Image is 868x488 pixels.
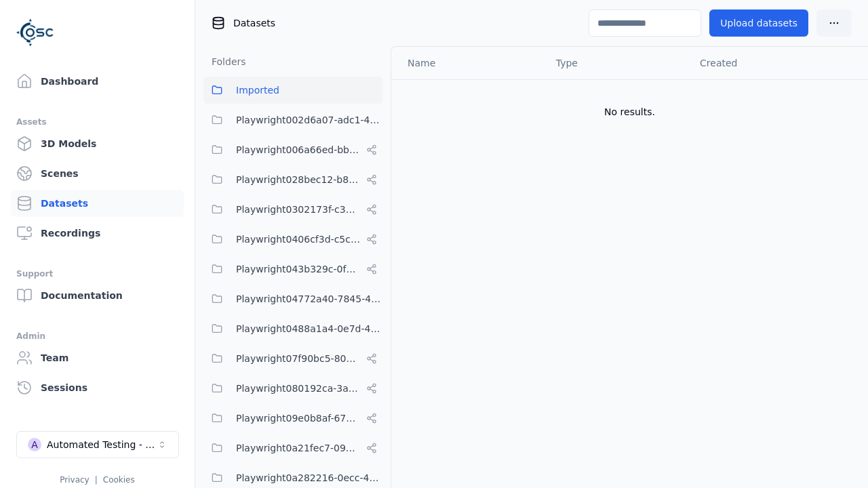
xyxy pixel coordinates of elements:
[95,475,98,485] span: |
[545,47,689,79] th: Type
[16,114,178,130] div: Assets
[236,291,382,307] span: Playwright04772a40-7845-40f2-bf94-f85d29927f9d
[236,261,361,277] span: Playwright043b329c-0fea-4eef-a1dd-c1b85d96f68d
[203,136,382,163] button: Playwright006a66ed-bbfa-4b84-a6f2-8b03960da6f1
[233,16,275,30] span: Datasets
[236,142,361,158] span: Playwright006a66ed-bbfa-4b84-a6f2-8b03960da6f1
[391,47,545,79] th: Name
[11,220,184,247] a: Recordings
[203,285,382,312] button: Playwright04772a40-7845-40f2-bf94-f85d29927f9d
[16,266,178,282] div: Support
[47,438,157,451] div: Automated Testing - Playwright
[11,130,184,157] a: 3D Models
[203,226,382,253] button: Playwright0406cf3d-c5c6-4809-a891-d4d7aaf60441
[16,328,178,344] div: Admin
[203,77,382,104] button: Imported
[709,9,808,37] button: Upload datasets
[236,470,382,486] span: Playwright0a282216-0ecc-4192-904d-1db5382f43aa
[236,350,361,367] span: Playwright07f90bc5-80d1-4d58-862e-051c9f56b799
[28,438,41,451] div: A
[203,434,382,462] button: Playwright0a21fec7-093e-446e-ac90-feefe60349da
[203,106,382,134] button: Playwright002d6a07-adc1-4c24-b05e-c31b39d5c727
[11,374,184,401] a: Sessions
[11,282,184,309] a: Documentation
[236,201,361,218] span: Playwright0302173f-c313-40eb-a2c1-2f14b0f3806f
[103,475,135,485] a: Cookies
[11,160,184,187] a: Scenes
[16,431,179,458] button: Select a workspace
[11,344,184,371] a: Team
[391,79,868,144] td: No results.
[236,440,361,456] span: Playwright0a21fec7-093e-446e-ac90-feefe60349da
[236,82,279,98] span: Imported
[203,315,382,342] button: Playwright0488a1a4-0e7d-4299-bdea-dd156cc484d6
[203,375,382,402] button: Playwright080192ca-3ab8-4170-8689-2c2dffafb10d
[60,475,89,485] a: Privacy
[236,112,382,128] span: Playwright002d6a07-adc1-4c24-b05e-c31b39d5c727
[203,345,382,372] button: Playwright07f90bc5-80d1-4d58-862e-051c9f56b799
[16,14,54,52] img: Logo
[236,321,382,337] span: Playwright0488a1a4-0e7d-4299-bdea-dd156cc484d6
[203,196,382,223] button: Playwright0302173f-c313-40eb-a2c1-2f14b0f3806f
[11,190,184,217] a: Datasets
[203,256,382,283] button: Playwright043b329c-0fea-4eef-a1dd-c1b85d96f68d
[203,166,382,193] button: Playwright028bec12-b853-4041-8716-f34111cdbd0b
[236,231,361,247] span: Playwright0406cf3d-c5c6-4809-a891-d4d7aaf60441
[236,410,361,426] span: Playwright09e0b8af-6797-487c-9a58-df45af994400
[11,68,184,95] a: Dashboard
[689,47,846,79] th: Created
[203,405,382,432] button: Playwright09e0b8af-6797-487c-9a58-df45af994400
[236,380,361,396] span: Playwright080192ca-3ab8-4170-8689-2c2dffafb10d
[236,171,361,188] span: Playwright028bec12-b853-4041-8716-f34111cdbd0b
[203,55,246,68] h3: Folders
